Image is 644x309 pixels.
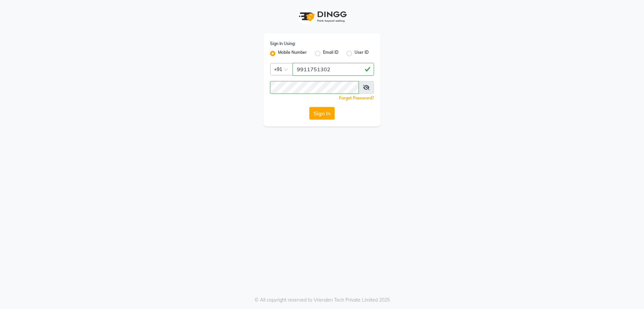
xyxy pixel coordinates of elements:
input: Username [270,81,359,94]
input: Username [292,63,374,76]
img: logo1.svg [295,7,349,27]
button: Sign In [309,107,335,120]
label: Email ID [323,49,338,57]
label: User ID [355,49,369,57]
a: Forgot Password? [339,95,374,101]
label: Sign In Using: [270,41,296,47]
label: Mobile Number [278,49,307,57]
